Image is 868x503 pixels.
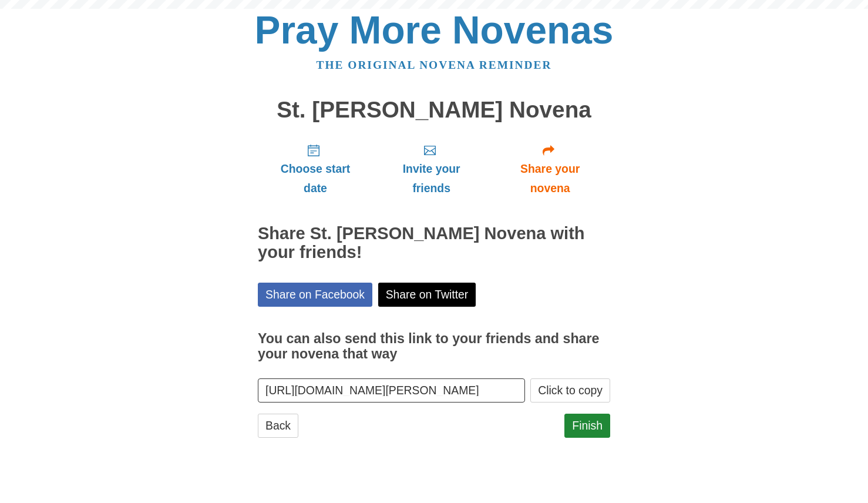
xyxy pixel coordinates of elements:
[373,134,490,204] a: Invite your friends
[564,414,610,438] a: Finish
[490,134,610,204] a: Share your novena
[258,331,610,361] h3: You can also send this link to your friends and share your novena that way
[270,159,361,198] span: Choose start date
[258,98,610,123] h1: St. [PERSON_NAME] Novena
[258,283,372,307] a: Share on Facebook
[502,159,598,198] span: Share your novena
[385,159,478,198] span: Invite your friends
[258,414,298,438] a: Back
[317,59,552,71] a: The original novena reminder
[255,8,614,52] a: Pray More Novenas
[530,378,610,403] button: Click to copy
[258,224,610,262] h2: Share St. [PERSON_NAME] Novena with your friends!
[258,134,373,204] a: Choose start date
[378,283,476,307] a: Share on Twitter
